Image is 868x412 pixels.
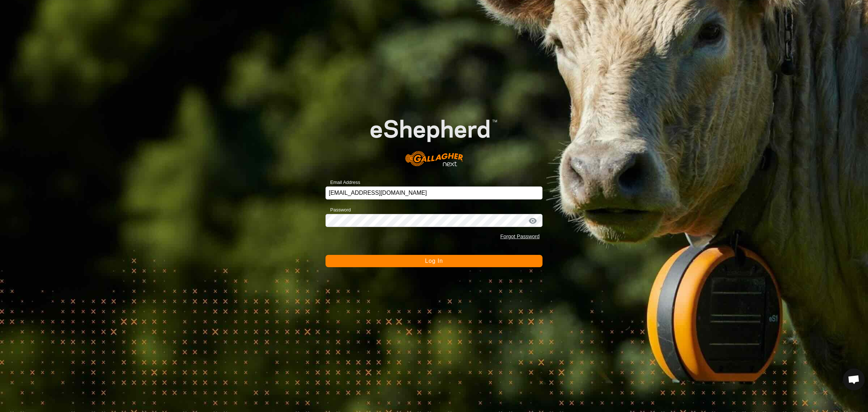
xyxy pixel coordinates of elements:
span: Log In [425,258,443,264]
input: Email Address [325,186,542,199]
button: Log In [325,255,542,267]
label: Email Address [325,179,360,186]
label: Password [325,206,351,214]
img: E-shepherd Logo [347,101,521,176]
a: Forgot Password [500,234,540,239]
div: Open chat [843,369,865,390]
